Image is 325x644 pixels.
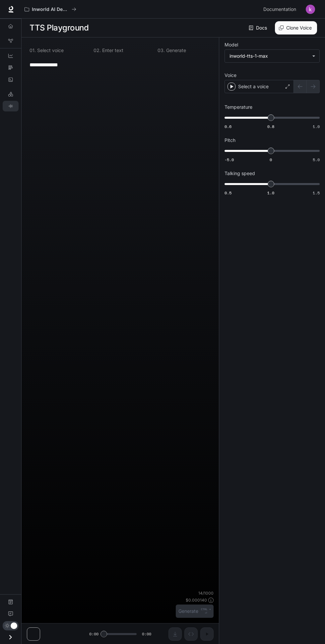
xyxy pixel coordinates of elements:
[313,190,320,196] span: 1.5
[225,157,234,162] span: -5.0
[3,74,19,85] a: Logs
[267,124,274,129] span: 0.8
[3,21,19,32] a: Overview
[238,83,269,90] p: Select a voice
[225,124,231,129] span: 0.6
[30,48,36,53] p: 0 1 .
[3,597,19,607] a: Documentation
[267,190,274,196] span: 1.0
[3,609,19,619] a: Feedback
[225,105,252,109] p: Temperature
[225,138,235,143] p: Pitch
[3,101,19,111] a: TTS Playground
[30,21,89,34] h1: TTS Playground
[275,21,317,34] button: Clone Voice
[225,42,238,47] p: Model
[225,190,231,196] span: 0.5
[22,3,79,16] button: All workspaces
[229,53,309,59] div: inworld-tts-1-max
[3,50,19,61] a: Dashboards
[101,48,123,53] p: Enter text
[165,48,186,53] p: Generate
[263,5,296,14] span: Documentation
[186,597,207,603] p: $ 0.000140
[313,157,320,162] span: 5.0
[225,50,319,62] div: inworld-tts-1-max
[36,48,64,53] p: Select voice
[3,62,19,73] a: Traces
[270,157,272,162] span: 0
[32,7,69,12] p: Inworld AI Demos
[198,590,214,596] p: 14 / 1000
[313,124,320,129] span: 1.0
[94,48,101,53] p: 0 2 .
[304,3,317,16] button: User avatar
[261,3,301,16] a: Documentation
[306,5,315,14] img: User avatar
[225,171,255,176] p: Talking speed
[3,630,18,644] button: Open drawer
[158,48,165,53] p: 0 3 .
[3,89,19,99] a: LLM Playground
[225,73,236,78] p: Voice
[247,21,270,34] a: Docs
[3,35,19,46] a: Graph Registry
[11,622,17,629] span: Dark mode toggle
